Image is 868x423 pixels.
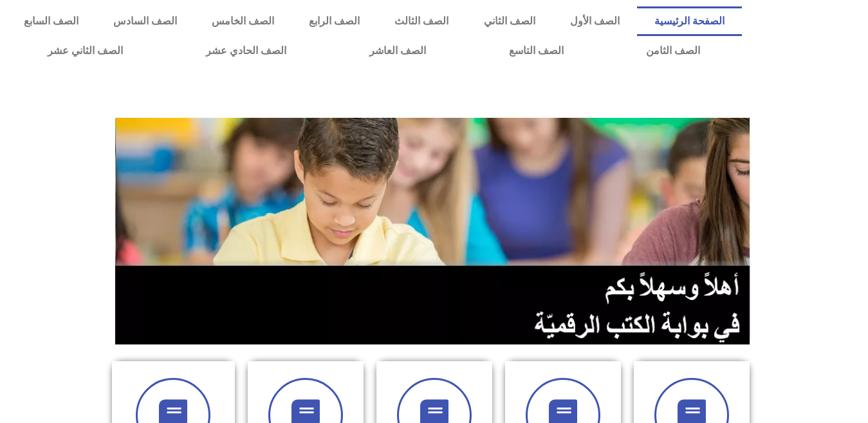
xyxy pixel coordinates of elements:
[466,6,553,36] a: الصف الثاني
[96,6,194,36] a: الصف السادس
[165,36,328,66] a: الصف الحادي عشر
[467,36,605,66] a: الصف التاسع
[553,6,637,36] a: الصف الأول
[605,36,742,66] a: الصف الثامن
[6,6,96,36] a: الصف السابع
[328,36,468,66] a: الصف العاشر
[377,6,466,36] a: الصف الثالث
[291,6,377,36] a: الصف الرابع
[194,6,291,36] a: الصف الخامس
[637,6,742,36] a: الصفحة الرئيسية
[6,36,165,66] a: الصف الثاني عشر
